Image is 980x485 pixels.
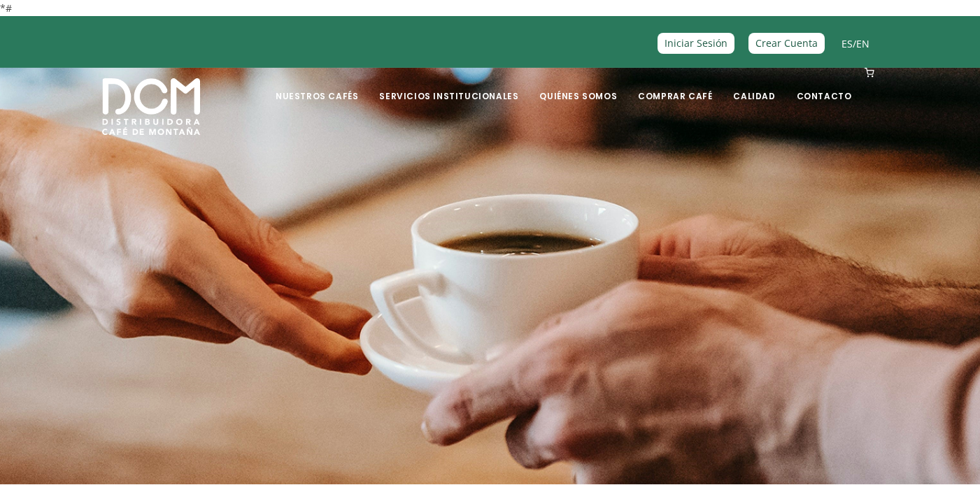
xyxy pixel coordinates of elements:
a: Iniciar Sesión [658,33,734,53]
a: ES [841,37,853,50]
a: Calidad [725,69,783,102]
a: Crear Cuenta [748,33,825,53]
a: EN [856,37,869,50]
a: Comprar Café [630,69,720,102]
a: Nuestros Cafés [267,69,367,102]
a: Contacto [788,69,860,102]
a: Quiénes Somos [531,69,625,102]
a: Servicios Institucionales [371,69,527,102]
span: / [841,36,869,52]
